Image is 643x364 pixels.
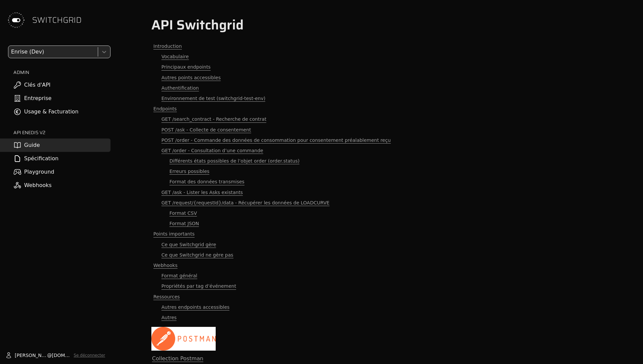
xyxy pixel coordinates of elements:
[151,208,605,218] a: Format CSV
[161,95,265,102] span: Environnement de test (switchgrid-test-env)
[32,15,82,25] span: SWITCHGRID
[151,125,605,135] a: POST /ask - Collecte de consentement
[161,283,236,289] span: Propriétés par tag d’événement
[151,302,605,312] a: Autres endpoints accessibles
[169,168,209,175] span: Erreurs possibles
[15,352,47,359] span: [PERSON_NAME].marcilhacy
[153,106,177,112] span: Endpoints
[161,304,229,310] span: Autres endpoints accessibles
[151,312,605,323] a: Autres
[151,156,605,166] a: Différents états possibles de l’objet order (order.status)
[161,252,233,258] span: Ce que Switchgrid ne gère pas
[161,85,199,91] span: Authentification
[74,353,105,358] button: Se déconnecter
[169,210,197,216] span: Format CSV
[153,43,182,50] span: Introduction
[151,93,605,104] a: Environnement de test (switchgrid-test-env)
[161,64,211,70] span: Principaux endpoints
[161,137,391,144] span: POST /order - Commande des données de consommation pour consentement préalablement reçu
[151,327,216,351] img: notion image
[151,41,605,52] a: Introduction
[151,83,605,93] a: Authentification
[151,104,605,114] a: Endpoints
[151,271,605,281] a: Format général
[161,116,266,122] span: GET /search_contract - Recherche de contrat
[161,127,251,133] span: POST /ask - Collecte de consentement
[151,114,605,124] a: GET /search_contract - Recherche de contrat
[161,148,263,154] span: GET /order - Consultation d’une commande
[151,250,605,260] a: Ce que Switchgrid ne gère pas
[151,281,605,291] a: Propriétés par tag d’événement
[52,352,71,359] span: [DOMAIN_NAME]
[151,198,605,208] a: GET /request/{requestId}/data - Récupérer les données de LOADCURVE
[161,200,330,206] span: GET /request/{requestId}/data - Récupérer les données de LOADCURVE
[151,177,605,187] a: Format des données transmises
[153,294,180,300] span: Ressources
[161,189,243,196] span: GET /ask - Lister les Asks existants
[151,292,605,302] a: Ressources
[151,52,605,62] a: Vocabulaire
[161,242,216,248] span: Ce que Switchgrid gère
[151,146,605,156] a: GET /order - Consultation d’une commande
[151,62,605,72] a: Principaux endpoints
[151,187,605,198] a: GET /ask - Lister les Asks existants
[151,218,605,229] a: Format JSON
[169,220,199,227] span: Format JSON
[151,229,605,239] a: Points importants
[151,240,605,250] a: Ce que Switchgrid gère
[151,260,605,271] a: Webhooks
[151,17,605,33] h1: API Switchgrid
[153,231,195,237] span: Points importants
[47,352,52,359] span: @
[161,54,189,60] span: Vocabulaire
[13,69,111,76] h2: ADMIN
[5,9,27,31] img: Switchgrid Logo
[169,158,299,164] span: Différents états possibles de l’objet order (order.status)
[161,314,176,321] span: Autres
[13,129,111,136] h2: API ENEDIS v2
[152,355,203,362] a: Collection Postman
[151,135,605,146] a: POST /order - Commande des données de consommation pour consentement préalablement reçu
[161,75,221,81] span: Autres points accessibles
[151,166,605,177] a: Erreurs possibles
[151,73,605,83] a: Autres points accessibles
[169,179,244,185] span: Format des données transmises
[153,262,177,269] span: Webhooks
[161,273,197,279] span: Format général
